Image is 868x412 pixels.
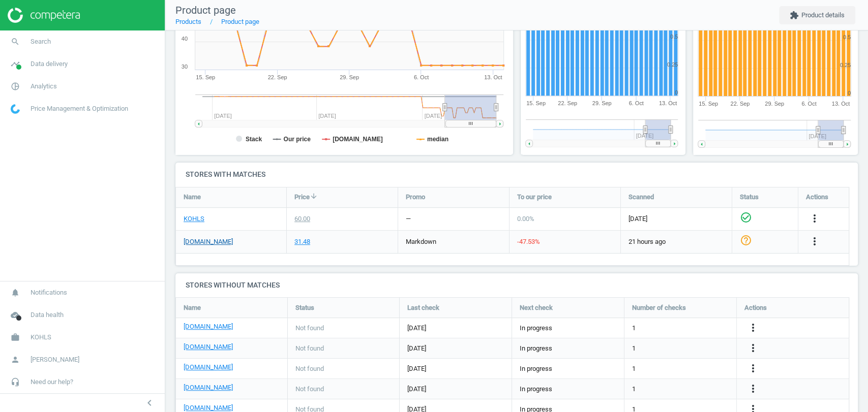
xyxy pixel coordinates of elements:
[175,273,858,297] h4: Stores without matches
[659,101,677,107] tspan: 13. Oct
[632,344,636,353] span: 1
[184,363,233,372] a: [DOMAIN_NAME]
[407,385,504,394] span: [DATE]
[670,34,678,40] text: 0.5
[406,238,436,245] span: markdown
[747,342,759,354] i: more_vert
[295,303,314,312] span: Status
[31,82,57,91] span: Analytics
[632,324,636,333] span: 1
[295,324,324,333] span: Not found
[765,101,784,107] tspan: 29. Sep
[520,324,552,333] span: In progress
[730,101,750,107] tspan: 22. Sep
[520,303,553,312] span: Next check
[184,214,204,224] a: KOHLS
[520,344,552,353] span: In progress
[196,74,215,80] tspan: 15. Sep
[740,193,759,202] span: Status
[295,385,324,394] span: Not found
[484,74,502,80] tspan: 13. Oct
[283,136,311,143] tspan: Our price
[628,237,724,246] span: 21 hours ago
[407,324,504,333] span: [DATE]
[8,8,80,23] img: ajHJNr6hYgQAAAAASUVORK5CYII=
[675,90,678,96] text: 0
[294,214,310,224] div: 60.00
[175,18,201,25] a: Products
[184,193,201,202] span: Name
[831,101,849,107] tspan: 13. Oct
[809,212,821,226] button: more_vert
[520,364,552,373] span: In progress
[801,101,816,107] tspan: 6. Oct
[137,396,162,409] button: chevron_left
[406,193,425,202] span: Promo
[809,235,821,248] button: more_vert
[31,288,67,297] span: Notifications
[6,305,25,325] i: cloud_done
[517,238,540,245] span: -47.53 %
[414,74,429,80] tspan: 6. Oct
[295,344,324,353] span: Not found
[747,322,759,335] button: more_vert
[6,350,25,369] i: person
[182,36,188,42] text: 40
[340,74,359,80] tspan: 29. Sep
[6,77,25,96] i: pie_chart_outlined
[31,59,68,69] span: Data delivery
[31,377,73,387] span: Need our help?
[184,237,233,246] a: [DOMAIN_NAME]
[143,397,156,409] i: chevron_left
[31,104,128,113] span: Price Management & Optimization
[517,193,552,202] span: To our price
[747,362,759,374] i: more_vert
[6,32,25,51] i: search
[558,101,577,107] tspan: 22. Sep
[31,355,79,364] span: [PERSON_NAME]
[667,62,678,68] text: 0.25
[632,385,636,394] span: 1
[747,322,759,334] i: more_vert
[221,18,259,25] a: Product page
[184,342,233,352] a: [DOMAIN_NAME]
[848,90,851,96] text: 0
[294,193,310,202] span: Price
[407,364,504,373] span: [DATE]
[427,136,448,143] tspan: median
[175,4,236,16] span: Product page
[310,192,318,200] i: arrow_downward
[407,344,504,353] span: [DATE]
[809,235,821,247] i: more_vert
[809,212,821,225] i: more_vert
[740,211,752,224] i: check_circle_outline
[592,101,612,107] tspan: 29. Sep
[11,104,20,114] img: wGWNvw8QSZomAAAAABJRU5ErkJggg==
[632,303,686,312] span: Number of checks
[843,34,850,40] text: 0.5
[6,372,25,392] i: headset_mic
[747,342,759,355] button: more_vert
[184,322,233,331] a: [DOMAIN_NAME]
[175,163,858,186] h4: Stores with matches
[632,364,636,373] span: 1
[747,383,759,396] button: more_vert
[184,383,233,392] a: [DOMAIN_NAME]
[31,37,51,46] span: Search
[790,11,799,20] i: extension
[406,214,411,224] div: —
[6,54,25,74] i: timeline
[517,215,534,223] span: 0.00 %
[294,237,310,246] div: 31.48
[182,64,188,70] text: 30
[407,303,439,312] span: Last check
[184,303,201,312] span: Name
[31,333,51,342] span: KOHLS
[840,62,850,68] text: 0.25
[779,6,855,24] button: extensionProduct details
[246,136,262,143] tspan: Stack
[6,283,25,302] i: notifications
[628,214,724,224] span: [DATE]
[629,101,644,107] tspan: 6. Oct
[699,101,718,107] tspan: 15. Sep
